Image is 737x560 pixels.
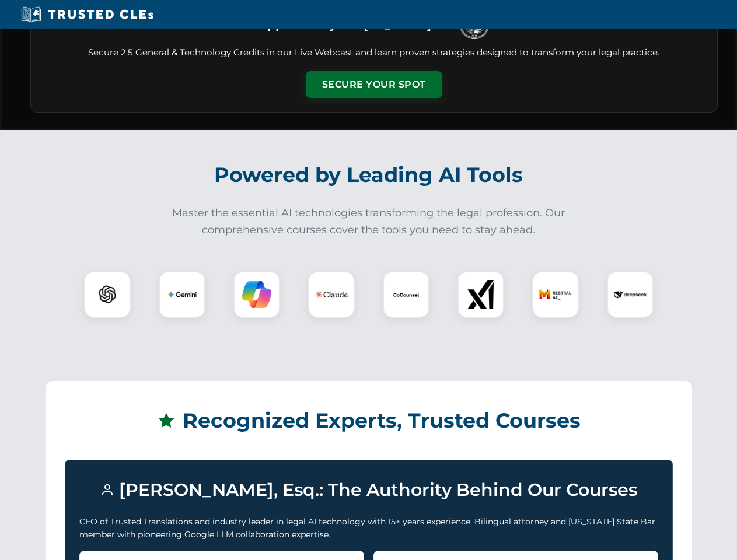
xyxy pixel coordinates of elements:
[466,280,495,309] img: xAI Logo
[308,271,355,318] div: Claude
[392,280,421,309] img: CoCounsel Logo
[532,271,579,318] div: Mistral AI
[457,271,504,318] div: xAI
[46,155,692,195] h2: Powered by Leading AI Tools
[45,46,703,60] p: Secure 2.5 General & Technology Credits in our Live Webcast and learn proven strategies designed ...
[233,271,280,318] div: Copilot
[165,205,573,239] p: Master the essential AI technologies transforming the legal profession. Our comprehensive courses...
[159,271,205,318] div: Gemini
[167,280,197,309] img: Gemini Logo
[79,515,658,541] p: CEO of Trusted Translations and industry leader in legal AI technology with 15+ years experience....
[18,6,157,23] img: Trusted CLEs
[90,278,124,311] img: ChatGPT Logo
[539,278,572,311] img: Mistral AI Logo
[315,278,348,311] img: Claude Logo
[383,271,429,318] div: CoCounsel
[65,400,673,441] h2: Recognized Experts, Trusted Courses
[79,474,658,506] h3: [PERSON_NAME], Esq.: The Authority Behind Our Courses
[84,271,131,318] div: ChatGPT
[242,280,271,309] img: Copilot Logo
[306,71,442,98] button: Secure Your Spot
[614,278,647,311] img: DeepSeek Logo
[607,271,654,318] div: DeepSeek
